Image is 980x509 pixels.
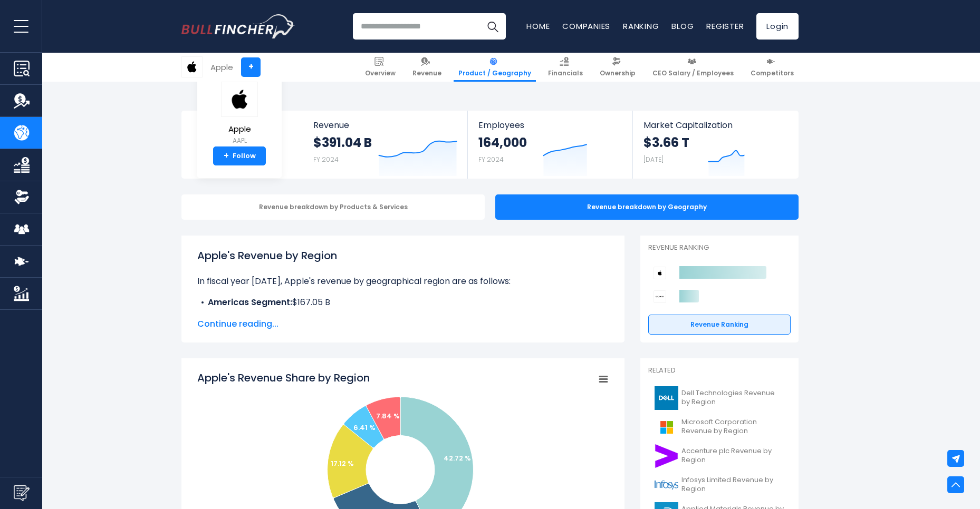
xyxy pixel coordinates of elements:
span: Ownership [600,69,636,77]
a: CEO Salary / Employees [648,53,738,82]
span: CEO Salary / Employees [652,69,734,77]
a: Register [706,21,744,32]
li: $167.05 B [197,296,609,309]
div: Revenue breakdown by Products & Services [181,194,485,220]
p: Related [648,366,791,375]
span: Employees [478,120,621,130]
p: Revenue Ranking [648,243,791,252]
a: Ownership [595,53,640,82]
span: Dell Technologies Revenue by Region [681,389,784,407]
span: Accenture plc Revenue by Region [681,447,784,465]
span: Continue reading... [197,318,609,330]
text: 17.12 % [331,458,354,468]
a: Overview [360,53,400,82]
div: Apple [210,61,233,73]
a: Employees 164,000 FY 2024 [468,111,632,179]
img: Ownership [14,189,30,205]
button: Search [479,13,506,40]
small: AAPL [221,136,258,145]
span: Microsoft Corporation Revenue by Region [681,418,784,436]
span: Market Capitalization [643,120,787,130]
img: DELL logo [655,386,678,410]
text: 6.41 % [353,423,376,433]
a: Product / Geography [454,53,536,82]
img: INFY logo [655,473,678,497]
a: Home [526,21,550,32]
img: MSFT logo [655,415,678,439]
a: Go to homepage [181,14,295,38]
small: FY 2024 [313,155,339,164]
div: Revenue breakdown by Geography [495,194,799,220]
a: +Follow [213,146,266,165]
a: Revenue $391.04 B FY 2024 [303,111,468,179]
span: Revenue [412,69,441,77]
a: Financials [543,53,588,82]
a: Competitors [746,53,799,82]
img: Sony Group Corporation competitors logo [654,290,666,303]
span: Revenue [313,120,457,130]
a: Login [756,13,799,40]
span: Financials [548,69,583,77]
p: In fiscal year [DATE], Apple's revenue by geographical region are as follows: [197,275,609,288]
strong: 164,000 [478,134,527,151]
a: Ranking [623,21,659,32]
text: 42.72 % [444,453,471,463]
a: Revenue [408,53,446,82]
span: Product / Geography [458,69,531,77]
img: Bullfincher logo [181,14,295,38]
li: $101.33 B [197,309,609,321]
a: Microsoft Corporation Revenue by Region [648,413,791,442]
small: [DATE] [643,155,664,164]
img: AAPL logo [221,82,258,117]
strong: $3.66 T [643,134,689,151]
h1: Apple's Revenue by Region [197,248,609,263]
span: Overview [365,69,396,77]
a: Blog [671,21,694,32]
a: Dell Technologies Revenue by Region [648,384,791,413]
span: Apple [221,125,258,134]
b: Americas Segment: [208,296,292,308]
tspan: Apple's Revenue Share by Region [197,370,370,385]
strong: $391.04 B [313,134,372,151]
a: + [241,57,261,77]
span: Competitors [751,69,794,77]
span: Infosys Limited Revenue by Region [681,476,784,494]
a: Companies [562,21,610,32]
small: FY 2024 [478,155,504,164]
img: AAPL logo [182,57,202,77]
b: Europe Segment: [208,309,281,321]
text: 7.84 % [376,411,400,421]
a: Revenue Ranking [648,315,791,335]
a: Apple AAPL [220,81,258,147]
a: Infosys Limited Revenue by Region [648,471,791,500]
strong: + [224,151,229,161]
img: ACN logo [655,444,678,468]
a: Accenture plc Revenue by Region [648,442,791,471]
a: Market Capitalization $3.66 T [DATE] [633,111,798,179]
img: Apple competitors logo [654,267,666,279]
